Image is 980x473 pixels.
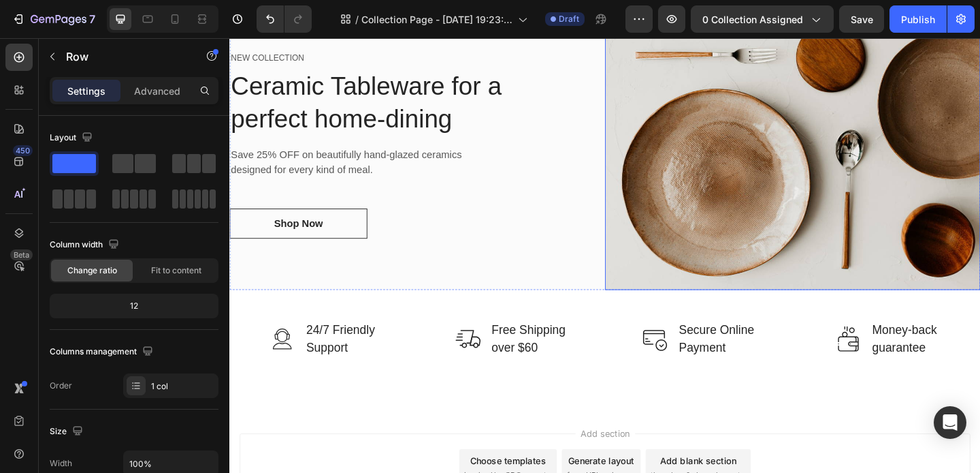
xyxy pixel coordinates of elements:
[44,314,71,341] img: Alt Image
[699,327,770,347] p: guarantee
[468,453,551,467] div: Add blank section
[89,11,95,27] p: 7
[559,13,579,25] span: Draft
[83,308,158,347] p: 24/7 Friendly Support
[376,423,441,437] span: Add section
[851,14,873,25] span: Save
[449,314,476,341] img: Alt Image
[5,5,101,33] button: 7
[134,84,180,98] p: Advanced
[355,12,359,27] span: /
[50,129,95,147] div: Layout
[50,236,122,254] div: Column width
[839,5,884,33] button: Save
[13,145,33,156] div: 450
[262,453,344,467] div: Choose templates
[50,380,72,392] div: Order
[489,308,570,347] p: Secure Online Payment
[229,38,980,473] iframe: Design area
[246,314,273,341] img: Alt Image
[702,12,803,27] span: 0 collection assigned
[257,5,312,33] div: Undo/Redo
[369,453,440,467] div: Generate layout
[889,5,947,33] button: Publish
[151,264,201,277] span: Fit to content
[67,84,105,98] p: Settings
[901,12,935,27] div: Publish
[659,314,687,341] img: Alt Image
[361,12,512,27] span: Collection Page - [DATE] 19:23:46
[66,48,182,65] p: Row
[50,343,156,361] div: Columns management
[151,380,215,393] div: 1 col
[285,308,365,347] p: Free Shipping over $60
[10,249,33,260] div: Beta
[934,406,966,439] div: Open Intercom Messenger
[50,457,72,470] div: Width
[52,296,216,316] div: 12
[50,423,86,441] div: Size
[67,264,117,277] span: Change ratio
[699,308,770,328] p: Money-back
[691,5,834,33] button: 0 collection assigned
